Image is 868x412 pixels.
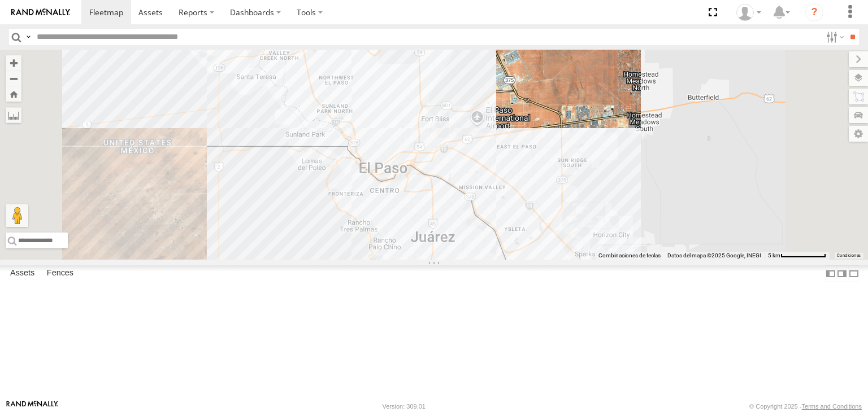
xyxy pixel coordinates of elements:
label: Measure [6,107,21,123]
label: Dock Summary Table to the Left [825,265,836,282]
div: Version: 309.01 [383,403,426,410]
label: Assets [5,266,40,282]
div: foxconn f [732,4,765,21]
label: Fences [41,266,79,282]
button: Zoom Home [6,86,21,102]
label: Search Filter Options [822,29,846,45]
button: Escala del mapa: 5 km por 77 píxeles [765,252,830,260]
span: Datos del mapa ©2025 Google, INEGI [667,252,761,258]
button: Zoom out [6,71,21,86]
a: Terms and Conditions [802,403,862,410]
button: Combinaciones de teclas [598,252,661,260]
label: Map Settings [849,126,868,142]
img: rand-logo.svg [11,8,70,16]
a: Visit our Website [6,401,58,412]
a: Condiciones (se abre en una nueva pestaña) [837,253,861,258]
div: © Copyright 2025 - [749,403,862,410]
i: ? [805,3,823,21]
button: Zoom in [6,55,21,71]
span: 5 km [768,252,780,258]
label: Hide Summary Table [848,265,860,282]
button: Arrastra el hombrecito naranja al mapa para abrir Street View [6,204,28,227]
label: Search Query [24,29,33,45]
label: Dock Summary Table to the Right [836,265,848,282]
